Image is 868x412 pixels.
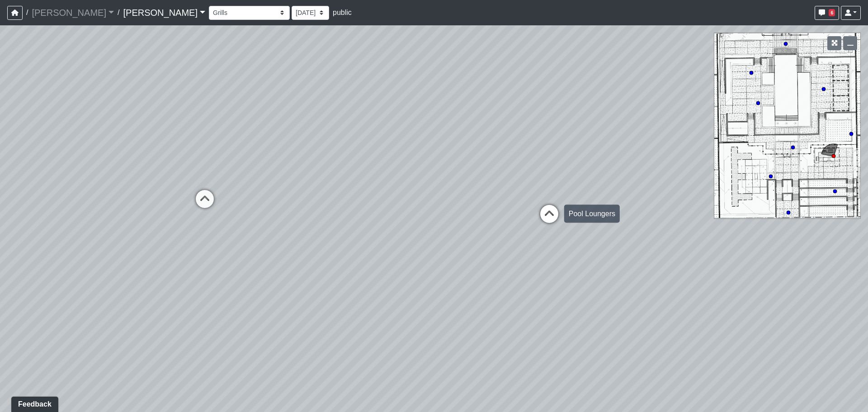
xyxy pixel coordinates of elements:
span: / [23,4,32,22]
iframe: Ybug feedback widget [7,394,60,412]
span: 6 [829,9,835,16]
button: 6 [815,6,839,20]
a: [PERSON_NAME] [32,4,114,22]
span: public [333,9,352,16]
a: [PERSON_NAME] [123,4,205,22]
div: Pool Loungers [564,205,620,223]
span: / [114,4,123,22]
